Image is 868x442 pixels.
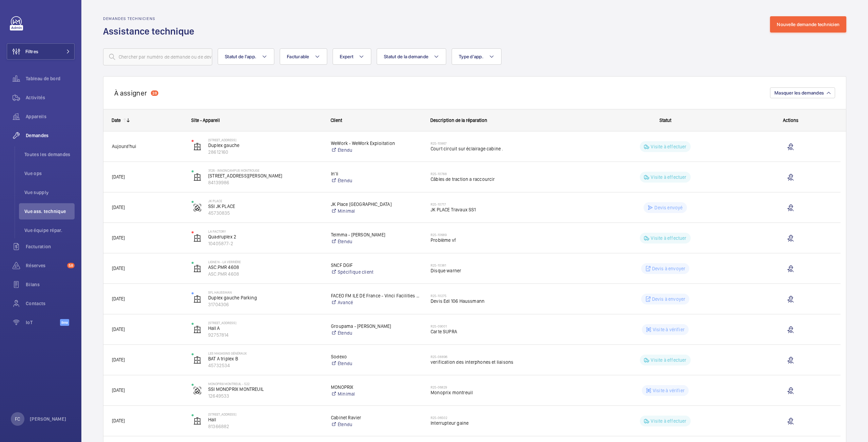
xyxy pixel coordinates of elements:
[651,418,686,424] p: Visite à effectuer
[384,54,428,59] span: Statut de la demande
[651,174,686,181] p: Visite à effectuer
[24,227,75,234] span: Vue équipe répar.
[331,299,422,306] a: Avancé
[193,234,201,242] img: elevator.svg
[24,189,75,196] span: Vue supply
[208,386,322,393] p: SSI MONOPRIX MONTREUIL
[331,384,422,391] p: MONOPRIX
[430,118,487,123] span: Description de la réparation
[331,269,422,275] a: Spécifique client
[431,385,581,389] h2: R25-06829
[193,143,201,151] img: elevator.svg
[112,327,125,332] span: [DATE]
[112,118,121,123] div: Date
[208,168,322,172] p: 3126 - INNONCAMPUS MONTROUGE
[431,355,581,359] h2: R25-08896
[287,54,309,59] span: Facturable
[431,145,581,152] span: Court circuit sur éclairage cabine .
[331,208,422,214] a: Minimal
[208,172,322,179] p: [STREET_ADDRESS][PERSON_NAME]
[103,192,841,223] div: Press SPACE to select this row.
[208,203,322,210] p: SSI JK PLACE
[103,253,841,284] div: Press SPACE to select this row.
[651,235,686,241] p: Visite à effectuer
[26,132,75,139] span: Demandes
[24,208,75,215] span: Vue ass. technique
[112,205,125,210] span: [DATE]
[112,387,125,393] span: [DATE]
[103,345,841,375] div: Press SPACE to select this row.
[208,142,322,149] p: Duplex gauche
[208,260,322,264] p: Ligne N - La Verrière
[331,201,422,208] p: JK Place [GEOGRAPHIC_DATA]
[193,417,201,425] img: elevator.svg
[112,296,125,301] span: [DATE]
[103,284,841,314] div: Press SPACE to select this row.
[26,300,75,307] span: Contacts
[331,140,422,147] p: WeWork - WeWork Exploitation
[280,48,327,65] button: Facturable
[26,113,75,120] span: Appareils
[208,412,322,416] p: [STREET_ADDRESS]
[114,89,147,97] h2: À assigner
[331,147,422,153] a: Étendu
[431,202,581,206] h2: R25-10717
[112,418,125,423] span: [DATE]
[103,375,841,406] div: Press SPACE to select this row.
[24,151,75,158] span: Toutes les demandes
[651,357,686,363] p: Visite à effectuer
[208,290,322,294] p: SFL Haussman
[103,406,841,436] div: Press SPACE to select this row.
[331,170,422,177] p: In'li
[103,25,198,38] h1: Assistance technique
[331,231,422,238] p: Telmma - [PERSON_NAME]
[208,149,322,155] p: 28612160
[431,294,581,298] h2: R25-10275
[452,48,501,65] button: Type d'app.
[331,421,422,428] a: Étendu
[653,387,685,394] p: Visite à vérifier
[193,295,201,303] img: elevator.svg
[103,314,841,345] div: Press SPACE to select this row.
[208,271,322,277] p: ASC.PMR 4608
[770,16,846,33] button: Nouvelle demande technicien
[652,265,686,272] p: Devis à envoyer
[659,118,671,123] span: Statut
[193,204,201,212] img: fire_alarm.svg
[770,87,835,98] button: Masquer les demandes
[26,281,75,288] span: Bilans
[431,389,581,396] span: Monoprix montreuil
[431,324,581,328] h2: R25-09001
[103,16,198,21] h2: Demandes techniciens
[208,179,322,186] p: 84139986
[26,75,75,82] span: Tableau de bord
[208,416,322,423] p: Hall
[431,328,581,335] span: Carte SUPRA
[331,414,422,421] p: Cabinet Ravier
[24,170,75,177] span: Vue ops
[208,138,322,142] p: [STREET_ADDRESS]
[103,223,841,253] div: Press SPACE to select this row.
[431,298,581,304] span: Devis Edl 106 Haussmann
[26,262,64,269] span: Réserves
[218,48,274,65] button: Statut de l'app.
[431,267,581,274] span: Disque warner
[331,292,422,299] p: FACEO FM ILE DE France - Vinci Facilities SIP
[193,325,201,334] img: elevator.svg
[208,294,322,301] p: Duplex gauche Parking
[783,118,798,123] span: Actions
[193,265,201,273] img: elevator.svg
[25,48,38,55] span: Filtres
[208,355,322,362] p: BAT A triplex B
[431,206,581,213] span: JK PLACE Travaux SS1
[60,319,69,326] span: Beta
[331,177,422,184] a: Étendu
[459,54,484,59] span: Type d'app.
[208,332,322,338] p: 92757814
[208,264,322,271] p: ASC.PMR 4608
[193,386,201,395] img: fire_alarm.svg
[208,351,322,355] p: Les Magasins Généraux
[431,359,581,365] span: verification des interphones et liaisons
[103,162,841,192] div: Press SPACE to select this row.
[103,48,212,65] input: Chercher par numéro de demande ou de devis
